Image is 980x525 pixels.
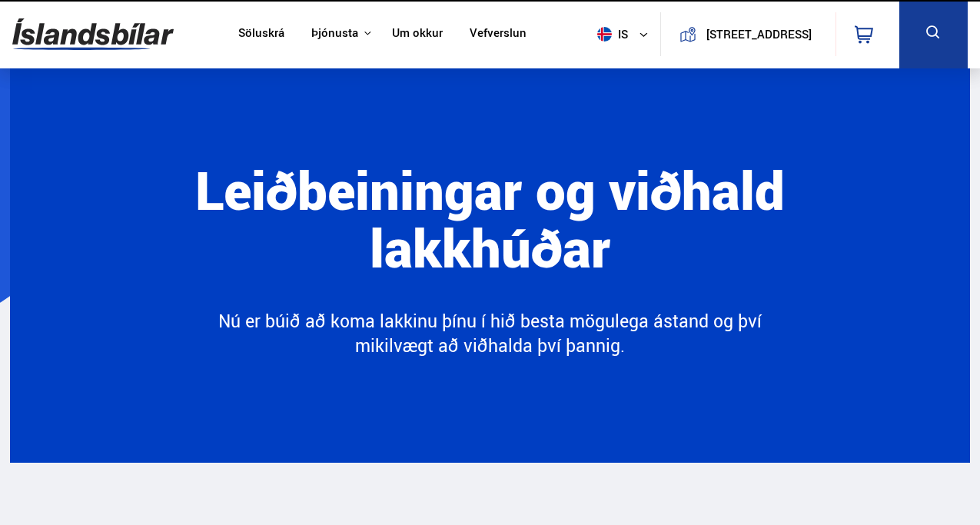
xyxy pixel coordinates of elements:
a: [STREET_ADDRESS] [669,12,826,56]
a: Vefverslun [470,26,527,42]
h1: Leiðbeiningar og viðhald lakkhúðar [139,161,841,309]
a: Söluskrá [238,26,284,42]
button: Þjónusta [311,26,358,41]
img: G0Ugv5HjCgRt.svg [12,9,174,59]
button: is [591,12,660,57]
p: Nú er búið að koma lakkinu þínu í hið besta mögulega ástand og því mikilvægt að viðhalda því þannig. [209,309,770,357]
button: [STREET_ADDRESS] [703,28,816,41]
span: is [591,27,630,42]
img: svg+xml;base64,PHN2ZyB4bWxucz0iaHR0cDovL3d3dy53My5vcmcvMjAwMC9zdmciIHdpZHRoPSI1MTIiIGhlaWdodD0iNT... [597,27,612,42]
a: Um okkur [392,26,443,42]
